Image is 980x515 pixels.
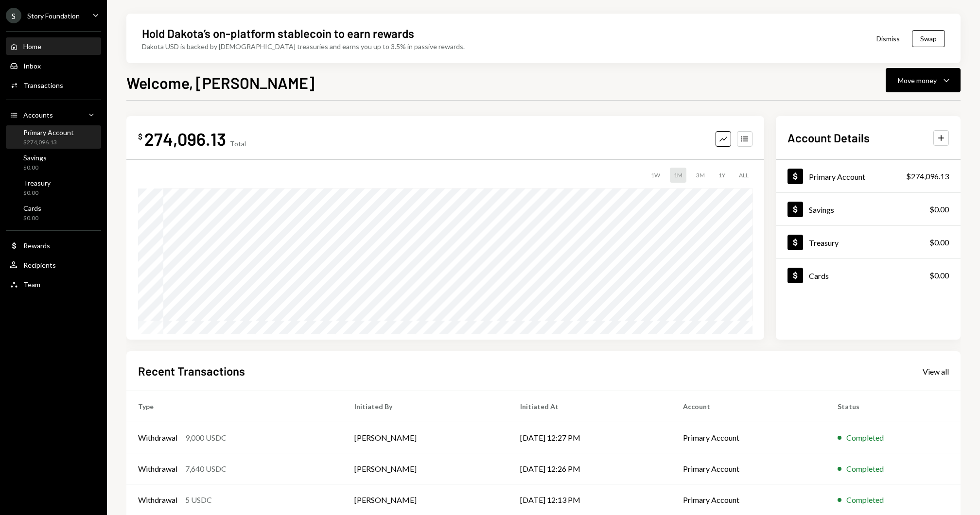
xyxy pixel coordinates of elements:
[787,130,870,146] h2: Account Details
[23,241,50,250] div: Rewards
[6,176,101,199] a: Treasury$0.00
[185,432,227,444] div: 9,000 USDC
[776,193,961,225] a: Savings$0.00
[647,168,664,183] div: 1W
[809,271,829,280] div: Cards
[846,494,884,506] div: Completed
[929,270,949,281] div: $0.00
[671,391,826,422] th: Account
[508,453,671,484] td: [DATE] 12:26 PM
[912,30,945,47] button: Swap
[508,422,671,453] td: [DATE] 12:27 PM
[6,57,101,74] a: Inbox
[6,201,101,224] a: Cards$0.00
[6,76,101,94] a: Transactions
[23,164,47,172] div: $0.00
[23,138,74,147] div: $274,096.13
[898,75,937,86] div: Move money
[6,106,101,123] a: Accounts
[23,81,63,89] div: Transactions
[670,168,686,183] div: 1M
[809,205,834,214] div: Savings
[343,422,508,453] td: [PERSON_NAME]
[142,25,414,41] div: Hold Dakota’s on-platform stablecoin to earn rewards
[6,151,101,174] a: Savings$0.00
[6,8,21,23] div: S
[886,68,961,92] button: Move money
[23,154,47,162] div: Savings
[6,37,101,55] a: Home
[776,259,961,292] a: Cards$0.00
[23,214,41,223] div: $0.00
[185,463,227,475] div: 7,640 USDC
[23,189,51,197] div: $0.00
[929,204,949,215] div: $0.00
[671,453,826,484] td: Primary Account
[230,139,246,148] div: Total
[343,453,508,484] td: [PERSON_NAME]
[776,160,961,192] a: Primary Account$274,096.13
[23,111,53,119] div: Accounts
[735,168,752,183] div: ALL
[906,171,949,182] div: $274,096.13
[27,12,80,20] div: Story Foundation
[138,463,177,475] div: Withdrawal
[508,391,671,422] th: Initiated At
[23,280,40,289] div: Team
[776,226,961,258] a: Treasury$0.00
[126,391,343,422] th: Type
[923,367,949,377] div: View all
[6,256,101,274] a: Recipients
[846,463,884,475] div: Completed
[144,128,226,150] div: 274,096.13
[138,363,245,379] h2: Recent Transactions
[343,391,508,422] th: Initiated By
[138,132,142,141] div: $
[6,125,101,149] a: Primary Account$274,096.13
[23,204,41,212] div: Cards
[809,238,839,247] div: Treasury
[23,128,74,137] div: Primary Account
[929,237,949,248] div: $0.00
[864,27,912,50] button: Dismiss
[809,172,865,181] div: Primary Account
[23,62,41,70] div: Inbox
[671,422,826,453] td: Primary Account
[185,494,212,506] div: 5 USDC
[923,366,949,377] a: View all
[23,179,51,187] div: Treasury
[6,275,101,293] a: Team
[715,168,729,183] div: 1Y
[138,494,177,506] div: Withdrawal
[692,168,709,183] div: 3M
[846,432,884,444] div: Completed
[138,432,177,444] div: Withdrawal
[142,41,465,51] div: Dakota USD is backed by [DEMOGRAPHIC_DATA] treasuries and earns you up to 3.5% in passive rewards.
[826,391,961,422] th: Status
[126,73,315,92] h1: Welcome, [PERSON_NAME]
[6,237,101,254] a: Rewards
[23,42,41,51] div: Home
[23,261,56,269] div: Recipients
